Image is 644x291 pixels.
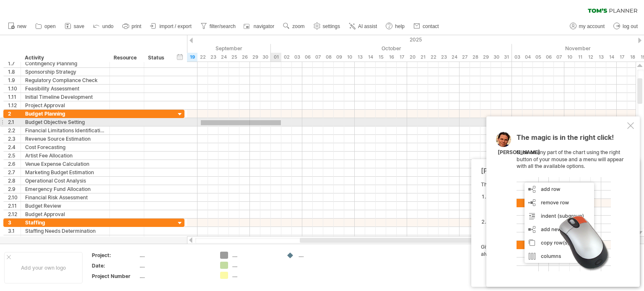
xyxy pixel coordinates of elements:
div: Budget Review [25,202,105,210]
div: Operational Cost Analysis [25,177,105,185]
div: 2.6 [8,160,21,168]
div: Revenue Source Estimation [25,135,105,143]
div: Budget Planning [25,110,105,118]
div: The [PERSON_NAME]'s AI-assist can help you in two ways: Give it a try! With the undo button in th... [481,181,626,279]
div: Venue Expense Calculation [25,160,105,168]
div: .... [140,252,210,259]
div: 2.7 [8,168,21,176]
div: 1.10 [8,85,21,93]
div: 2.8 [8,177,21,185]
div: Friday, 10 October 2025 [344,53,355,62]
div: .... [232,272,278,279]
div: Wednesday, 8 October 2025 [323,53,334,62]
div: Monday, 22 September 2025 [197,53,208,62]
div: Wednesday, 15 October 2025 [376,53,386,62]
div: 2.9 [8,185,21,193]
div: 2.10 [8,193,21,201]
div: Tuesday, 18 November 2025 [627,53,638,62]
span: help [395,23,405,29]
span: AI assist [358,23,377,29]
div: Wednesday, 29 October 2025 [480,53,491,62]
span: contact [423,23,439,29]
div: Monday, 10 November 2025 [564,53,575,62]
a: navigator [242,21,277,32]
div: Wednesday, 24 September 2025 [218,53,229,62]
div: Staffing [25,219,105,227]
a: undo [91,21,116,32]
div: Thursday, 16 October 2025 [386,53,397,62]
div: Date: [92,262,138,269]
div: Staffing Needs Determination [25,227,105,235]
div: Tuesday, 21 October 2025 [418,53,428,62]
div: Initial Timeline Development [25,93,105,101]
div: Monday, 29 September 2025 [250,53,260,62]
div: Activity [25,54,105,62]
div: Status [148,54,166,62]
div: Job Role Definition [25,235,105,243]
div: .... [232,252,278,259]
div: Thursday, 30 October 2025 [491,53,501,62]
span: The magic is in the right click! [517,133,614,146]
span: save [74,23,84,29]
div: Financial Limitations Identification [25,126,105,134]
div: Monday, 20 October 2025 [407,53,418,62]
div: 1.7 [8,59,21,67]
a: save [62,21,87,32]
a: new [6,21,29,32]
div: 1.11 [8,93,21,101]
a: filter/search [198,21,238,32]
a: zoom [281,21,307,32]
div: 1.9 [8,76,21,84]
div: Tuesday, 4 November 2025 [522,53,533,62]
div: .... [140,273,210,280]
span: print [132,23,141,29]
a: import / export [148,21,194,32]
div: Emergency Fund Allocation [25,185,105,193]
div: 2.12 [8,210,21,218]
div: Click on any part of the chart using the right button of your mouse and a menu will appear with a... [517,134,626,271]
div: 2.11 [8,202,21,210]
div: Tuesday, 7 October 2025 [313,53,323,62]
div: Feasibility Assessment [25,85,105,93]
a: contact [411,21,441,32]
a: my account [568,21,607,32]
div: Friday, 3 October 2025 [292,53,302,62]
span: log out [623,23,638,29]
a: settings [312,21,343,32]
div: [PERSON_NAME] [498,149,540,156]
span: new [17,23,26,29]
div: Budget Objective Setting [25,118,105,126]
div: Thursday, 2 October 2025 [281,53,292,62]
div: Wednesday, 5 November 2025 [533,53,543,62]
div: Tuesday, 30 September 2025 [260,53,271,62]
div: Tuesday, 14 October 2025 [365,53,376,62]
div: Budget Approval [25,210,105,218]
div: 2 [8,110,21,118]
div: Wednesday, 1 October 2025 [271,53,281,62]
a: open [33,21,58,32]
div: 2.1 [8,118,21,126]
div: .... [299,252,344,259]
div: Wednesday, 22 October 2025 [428,53,439,62]
span: my account [579,23,605,29]
div: Wednesday, 12 November 2025 [585,53,596,62]
a: AI assist [347,21,379,32]
div: 1.12 [8,101,21,109]
div: Friday, 19 September 2025 [187,53,197,62]
a: log out [611,21,640,32]
div: Friday, 31 October 2025 [501,53,512,62]
div: 2.4 [8,143,21,151]
div: Thursday, 6 November 2025 [543,53,554,62]
span: navigator [254,23,274,29]
span: import / export [159,23,192,29]
div: Add your own logo [4,252,83,283]
span: undo [102,23,114,29]
div: Sponsorship Strategy [25,68,105,76]
a: help [384,21,407,32]
div: Artist Fee Allocation [25,152,105,160]
div: [PERSON_NAME]'s AI-assistant [481,167,626,175]
div: Friday, 24 October 2025 [449,53,460,62]
div: .... [140,262,210,269]
div: 3.2 [8,235,21,243]
div: 2.3 [8,135,21,143]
